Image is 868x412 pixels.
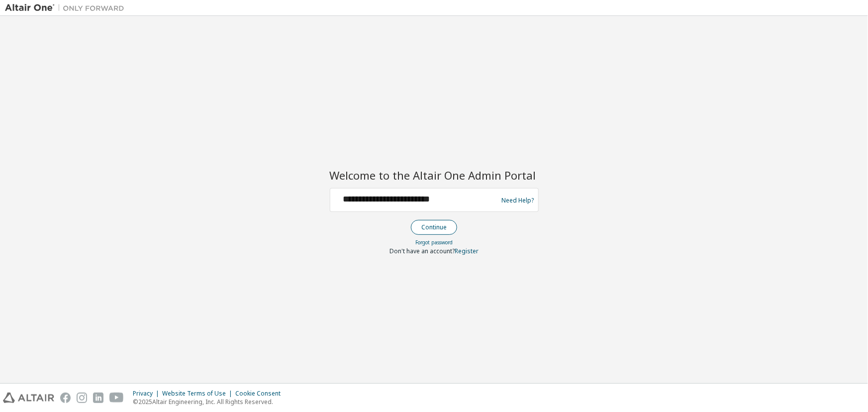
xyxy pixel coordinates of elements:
div: Privacy [133,390,162,398]
img: facebook.svg [60,393,71,403]
div: Website Terms of Use [162,390,235,398]
p: © 2025 Altair Engineering, Inc. All Rights Reserved. [133,398,287,406]
h2: Welcome to the Altair One Admin Portal [330,168,539,182]
div: Cookie Consent [235,390,287,398]
img: linkedin.svg [93,393,103,403]
img: instagram.svg [77,393,87,403]
button: Continue [411,220,457,235]
span: Don't have an account? [389,247,455,255]
img: youtube.svg [109,393,124,403]
a: Register [455,247,479,255]
img: Altair One [5,3,129,13]
img: altair_logo.svg [3,393,54,403]
a: Forgot password [415,239,453,246]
